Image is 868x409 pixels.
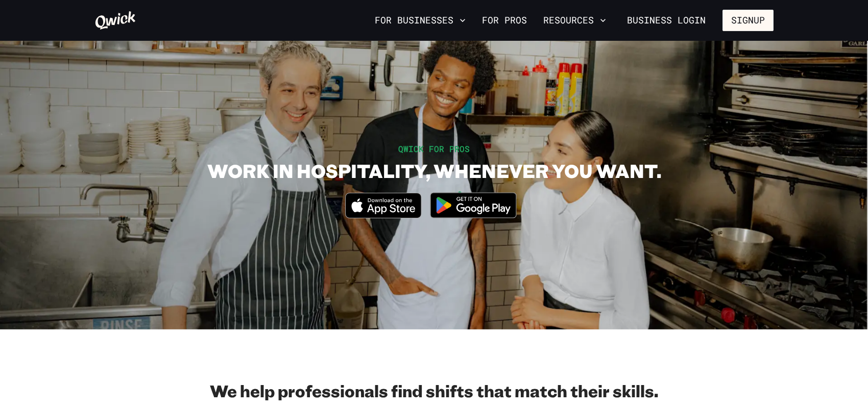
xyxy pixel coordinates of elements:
a: Business Login [618,10,714,31]
img: Get it on Google Play [424,186,523,224]
h2: We help professionals find shifts that match their skills. [94,380,774,401]
button: For Businesses [371,12,470,29]
span: QWICK FOR PROS [398,143,470,154]
h1: WORK IN HOSPITALITY, WHENEVER YOU WANT. [207,159,661,182]
a: For Pros [478,12,531,29]
button: Resources [539,12,610,29]
button: Signup [722,10,774,31]
a: Download on the App Store [345,210,422,220]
